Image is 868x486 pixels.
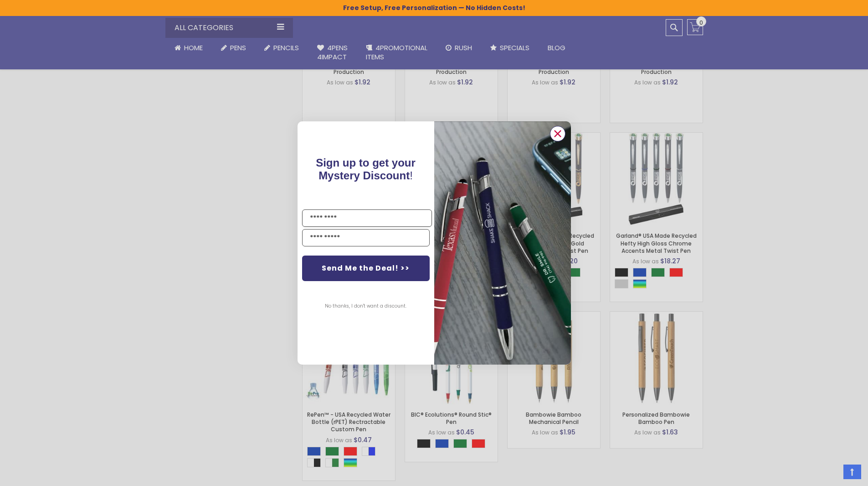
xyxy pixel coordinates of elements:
img: pop-up-image [434,121,571,365]
button: No thanks, I don't want a discount. [320,295,411,318]
span: ! [316,157,416,182]
button: Send Me the Deal! >> [302,256,430,281]
button: Close dialog [550,126,565,141]
span: Sign up to get your Mystery Discount [316,157,416,182]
